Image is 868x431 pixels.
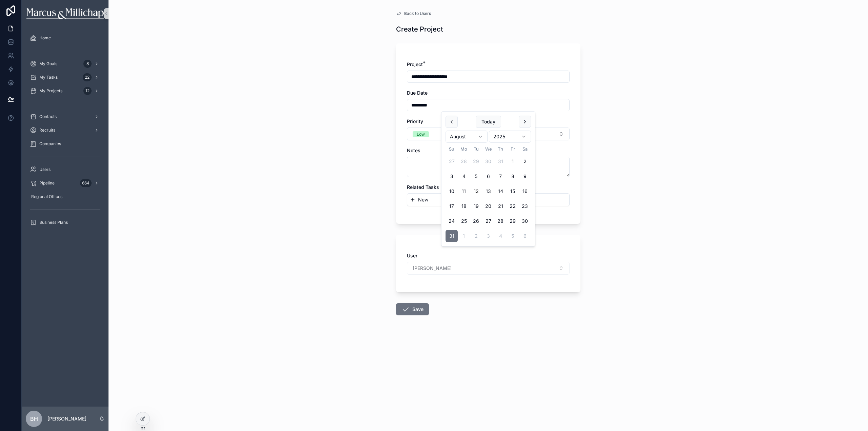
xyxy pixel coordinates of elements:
[476,116,501,128] button: Today
[47,415,86,422] p: [PERSON_NAME]
[396,24,443,34] h1: Create Project
[470,145,482,153] th: Tuesday
[519,215,531,227] button: Saturday, August 30th, 2025
[470,230,482,242] button: Tuesday, September 2nd, 2025
[80,179,92,187] div: 664
[494,170,507,182] button: Thursday, August 7th, 2025
[458,145,470,153] th: Monday
[470,170,482,182] button: Tuesday, August 5th, 2025
[458,155,470,168] button: Monday, July 28th, 2025
[482,230,494,242] button: Wednesday, September 3rd, 2025
[482,200,494,212] button: Wednesday, August 20th, 2025
[39,114,57,119] span: Contacts
[470,155,482,168] button: Tuesday, July 29th, 2025
[519,145,531,153] th: Saturday
[39,88,62,94] span: My Projects
[507,155,519,168] button: Friday, August 1st, 2025
[507,185,519,197] button: Friday, August 15th, 2025
[446,230,458,242] button: Sunday, August 31st, 2025, selected
[26,191,104,203] a: Regional Offices
[39,35,51,41] span: Home
[407,61,423,67] span: Project
[22,27,108,237] div: scrollable content
[396,303,429,315] button: Save
[407,253,417,258] span: User
[458,185,470,197] button: Monday, August 11th, 2025
[482,155,494,168] button: Wednesday, July 30th, 2025
[396,11,431,16] a: Back to Users
[446,200,458,212] button: Sunday, August 17th, 2025
[446,170,458,182] button: Sunday, August 3rd, 2025
[26,71,104,83] a: My Tasks22
[39,167,51,172] span: Users
[39,61,57,66] span: My Goals
[494,155,507,168] button: Thursday, July 31st, 2025
[83,87,92,95] div: 12
[39,128,55,133] span: Recruits
[446,185,458,197] button: Sunday, August 10th, 2025
[519,230,531,242] button: Saturday, September 6th, 2025
[26,32,104,44] a: Home
[507,230,519,242] button: Friday, September 5th, 2025
[410,196,567,203] button: New
[407,184,439,190] span: Related Tasks
[507,170,519,182] button: Friday, August 8th, 2025
[519,185,531,197] button: Saturday, August 16th, 2025
[26,177,104,189] a: Pipeline664
[39,220,68,225] span: Business Plans
[26,138,104,150] a: Companies
[494,185,507,197] button: Thursday, August 14th, 2025
[494,230,507,242] button: Thursday, September 4th, 2025
[407,128,570,140] button: Select Button
[507,200,519,212] button: Friday, August 22nd, 2025
[458,170,470,182] button: Monday, August 4th, 2025
[404,11,431,16] span: Back to Users
[39,141,61,146] span: Companies
[83,60,92,68] div: 8
[470,185,482,197] button: Today, Tuesday, August 12th, 2025
[482,215,494,227] button: Wednesday, August 27th, 2025
[26,111,104,123] a: Contacts
[519,170,531,182] button: Saturday, August 9th, 2025
[26,58,104,70] a: My Goals8
[407,148,420,153] span: Notes
[26,216,104,229] a: Business Plans
[30,415,38,423] span: BH
[417,131,425,137] div: Low
[446,215,458,227] button: Sunday, August 24th, 2025
[418,196,428,203] span: New
[494,215,507,227] button: Thursday, August 28th, 2025
[26,8,103,19] img: App logo
[470,200,482,212] button: Tuesday, August 19th, 2025
[507,145,519,153] th: Friday
[519,200,531,212] button: Saturday, August 23rd, 2025
[407,118,423,124] span: Priority
[482,145,494,153] th: Wednesday
[39,75,58,80] span: My Tasks
[482,170,494,182] button: Wednesday, August 6th, 2025
[31,194,62,199] span: Regional Offices
[446,145,531,242] table: August 2025
[407,90,428,96] span: Due Date
[482,185,494,197] button: Wednesday, August 13th, 2025
[26,163,104,176] a: Users
[83,73,92,81] div: 22
[519,155,531,168] button: Saturday, August 2nd, 2025
[507,215,519,227] button: Friday, August 29th, 2025
[446,145,458,153] th: Sunday
[458,200,470,212] button: Monday, August 18th, 2025
[446,155,458,168] button: Sunday, July 27th, 2025
[39,180,55,186] span: Pipeline
[470,215,482,227] button: Tuesday, August 26th, 2025
[494,200,507,212] button: Thursday, August 21st, 2025
[458,230,470,242] button: Monday, September 1st, 2025
[26,124,104,136] a: Recruits
[26,85,104,97] a: My Projects12
[458,215,470,227] button: Monday, August 25th, 2025
[494,145,507,153] th: Thursday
